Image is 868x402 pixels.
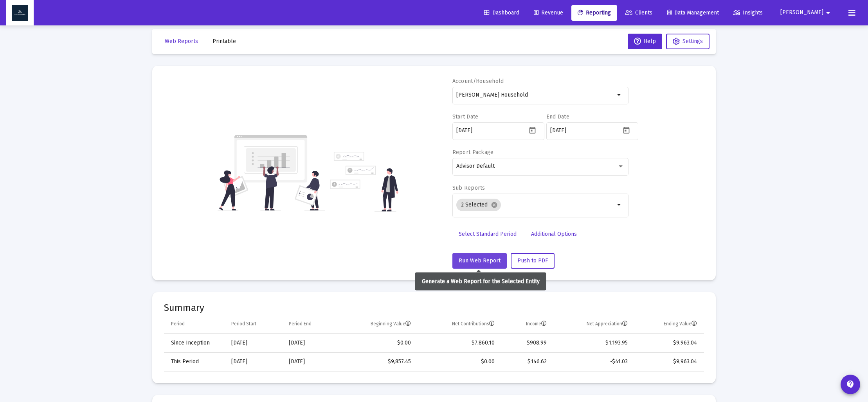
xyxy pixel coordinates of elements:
span: Dashboard [484,9,519,16]
button: Open calendar [621,124,632,136]
div: [DATE] [231,358,278,366]
td: $9,857.45 [338,352,416,371]
td: $9,963.04 [633,334,704,352]
a: Data Management [661,5,725,21]
td: $9,963.04 [633,352,704,371]
td: $7,860.10 [416,334,500,352]
div: Net Contributions [452,321,495,327]
td: Column Net Contributions [416,315,500,334]
td: Column Beginning Value [338,315,416,334]
img: reporting [218,134,325,212]
button: Open calendar [527,124,538,136]
td: $908.99 [500,334,552,352]
mat-card-title: Summary [164,304,704,312]
span: Web Reports [165,38,198,45]
button: Settings [666,34,710,49]
mat-chip-list: Selection [456,197,615,213]
td: Column Period [164,315,226,334]
div: [DATE] [289,339,332,347]
mat-icon: arrow_drop_down [615,200,624,210]
span: Revenue [534,9,563,16]
span: Clients [625,9,652,16]
img: reporting-alt [330,152,398,212]
mat-icon: arrow_drop_down [823,5,833,21]
div: [DATE] [289,358,332,366]
div: Period Start [231,321,256,327]
button: Help [628,34,662,49]
label: Report Package [452,149,494,156]
td: Column Ending Value [633,315,704,334]
mat-icon: contact_support [846,380,855,389]
td: -$41.03 [552,352,633,371]
td: This Period [164,352,226,371]
div: Period End [289,321,312,327]
span: Help [634,38,656,45]
div: Data grid [164,315,704,371]
td: Column Net Appreciation [552,315,633,334]
input: Search or select an account or household [456,92,615,98]
button: Printable [206,34,242,49]
td: $0.00 [338,334,416,352]
span: Additional Options [531,231,577,237]
button: Push to PDF [511,253,555,269]
td: $0.00 [416,352,500,371]
span: Printable [212,38,236,45]
mat-icon: cancel [491,201,498,208]
span: Advisor Default [456,163,495,169]
div: Ending Value [664,321,697,327]
td: Column Period End [283,315,338,334]
td: $1,193.95 [552,334,633,352]
span: Push to PDF [517,257,548,264]
a: Reporting [571,5,617,21]
button: [PERSON_NAME] [771,5,842,20]
span: Run Web Report [459,257,501,264]
span: Select Standard Period [459,231,517,237]
button: Web Reports [158,34,204,49]
div: Period [171,321,185,327]
input: Select a date [550,127,621,134]
div: [DATE] [231,339,278,347]
a: Dashboard [478,5,526,21]
td: $146.62 [500,352,552,371]
label: Account/Household [452,78,504,84]
span: [PERSON_NAME] [780,9,823,16]
td: Since Inception [164,334,226,352]
a: Revenue [528,5,569,21]
button: Run Web Report [452,253,507,269]
label: End Date [546,113,569,120]
input: Select a date [456,127,527,134]
a: Clients [619,5,659,21]
div: Beginning Value [371,321,411,327]
mat-chip: 2 Selected [456,199,501,211]
div: Net Appreciation [587,321,628,327]
span: Reporting [578,9,611,16]
mat-icon: arrow_drop_down [615,90,624,100]
label: Start Date [452,113,479,120]
label: Sub Reports [452,185,485,191]
td: Column Period Start [226,315,283,334]
span: Data Management [667,9,719,16]
a: Insights [727,5,769,21]
span: Settings [683,38,703,45]
div: Income [526,321,547,327]
td: Column Income [500,315,552,334]
img: Dashboard [12,5,28,21]
span: Insights [733,9,763,16]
